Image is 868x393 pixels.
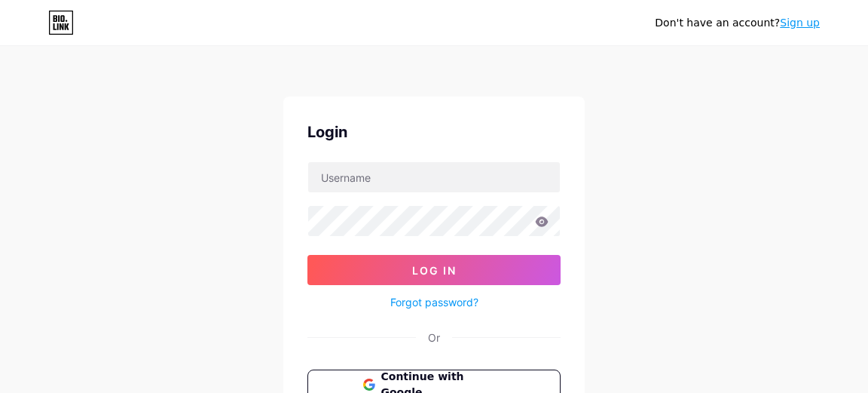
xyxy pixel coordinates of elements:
div: Login [307,121,561,143]
span: Log In [412,264,457,277]
button: Log In [307,255,561,285]
a: Forgot password? [390,294,478,310]
input: Username [308,162,560,192]
a: Sign up [780,17,820,29]
div: Or [428,330,440,345]
div: Don't have an account? [655,15,820,31]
